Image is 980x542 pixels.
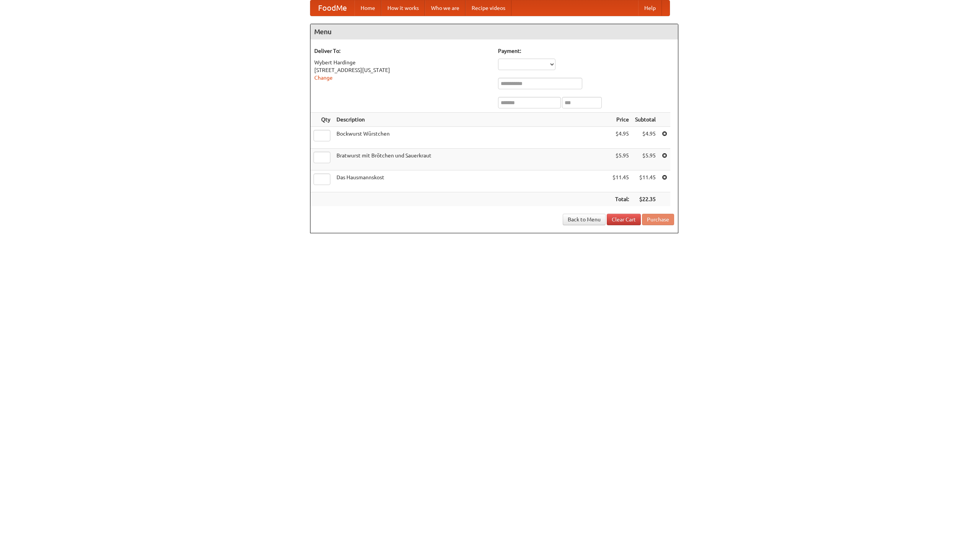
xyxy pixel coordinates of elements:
[333,127,609,149] td: Bockwurst Würstchen
[465,0,511,16] a: Recipe videos
[333,149,609,170] td: Bratwurst mit Brötchen und Sauerkraut
[609,149,632,170] td: $5.95
[314,75,333,81] a: Change
[632,113,659,127] th: Subtotal
[632,170,659,192] td: $11.45
[354,0,381,16] a: Home
[632,149,659,170] td: $5.95
[563,214,606,225] a: Back to Menu
[425,0,465,16] a: Who we are
[632,127,659,149] td: $4.95
[638,0,662,16] a: Help
[310,24,678,39] h4: Menu
[642,214,674,225] button: Purchase
[632,192,659,206] th: $22.35
[609,170,632,192] td: $11.45
[314,66,490,74] div: [STREET_ADDRESS][US_STATE]
[609,192,632,206] th: Total:
[310,113,333,127] th: Qty
[333,113,609,127] th: Description
[609,113,632,127] th: Price
[498,47,674,55] h5: Payment:
[314,59,490,66] div: Wybert Hardinge
[607,214,641,225] a: Clear Cart
[381,0,425,16] a: How it works
[333,170,609,192] td: Das Hausmannskost
[609,127,632,149] td: $4.95
[310,0,354,16] a: FoodMe
[314,47,490,55] h5: Deliver To:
